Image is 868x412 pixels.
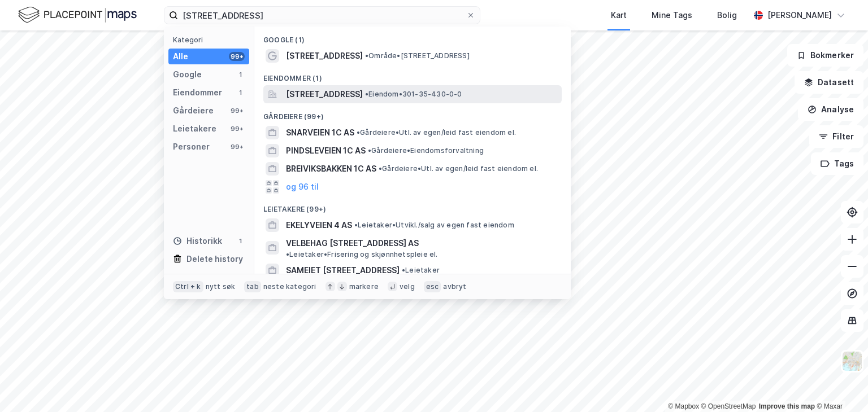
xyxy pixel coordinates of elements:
[717,8,737,22] div: Bolig
[173,86,222,99] div: Eiendommer
[173,50,188,63] div: Alle
[368,146,484,155] span: Gårdeiere • Eiendomsforvaltning
[368,146,371,155] span: •
[611,8,627,22] div: Kart
[701,402,756,410] a: OpenStreetMap
[254,27,571,47] div: Google (1)
[379,164,538,173] span: Gårdeiere • Utl. av egen/leid fast eiendom el.
[286,180,319,194] button: og 96 til
[402,266,405,274] span: •
[349,282,379,291] div: markere
[254,103,571,124] div: Gårdeiere (99+)
[759,402,815,410] a: Improve this map
[365,51,368,60] span: •
[841,350,863,372] img: Z
[286,162,376,176] span: BREIVIKSBAKKEN 1C AS
[379,164,382,173] span: •
[286,218,352,232] span: EKELYVEIEN 4 AS
[236,88,245,97] div: 1
[254,65,571,85] div: Eiendommer (1)
[173,122,216,135] div: Leietakere
[811,358,868,412] iframe: Chat Widget
[795,71,863,94] button: Datasett
[798,98,863,121] button: Analyse
[229,124,245,133] div: 99+
[263,282,316,291] div: neste kategori
[365,90,462,99] span: Eiendom • 301-35-430-0-0
[173,68,202,81] div: Google
[787,44,863,67] button: Bokmerker
[186,252,243,266] div: Delete history
[443,282,466,291] div: avbryt
[286,236,419,250] span: VELBEHAG [STREET_ADDRESS] AS
[173,234,222,248] div: Historikk
[400,282,415,291] div: velg
[652,8,692,22] div: Mine Tags
[424,281,441,292] div: esc
[767,8,832,22] div: [PERSON_NAME]
[286,87,363,101] span: [STREET_ADDRESS]
[809,125,863,148] button: Filter
[173,104,214,117] div: Gårdeiere
[354,221,358,229] span: •
[668,402,699,410] a: Mapbox
[178,7,466,24] input: Søk på adresse, matrikkel, gårdeiere, leietakere eller personer
[236,236,245,246] div: 1
[286,250,289,258] span: •
[244,281,261,292] div: tab
[402,266,440,275] span: Leietaker
[357,128,360,137] span: •
[365,51,470,60] span: Område • [STREET_ADDRESS]
[286,49,363,63] span: [STREET_ADDRESS]
[365,90,368,98] span: •
[206,282,236,291] div: nytt søk
[354,221,514,230] span: Leietaker • Utvikl./salg av egen fast eiendom
[236,70,245,79] div: 1
[18,5,137,25] img: logo.f888ab2527a4732fd821a326f86c7f29.svg
[229,106,245,115] div: 99+
[173,281,203,292] div: Ctrl + k
[173,36,249,44] div: Kategori
[173,140,210,154] div: Personer
[229,142,245,151] div: 99+
[286,264,400,277] span: SAMEIET [STREET_ADDRESS]
[254,196,571,216] div: Leietakere (99+)
[229,52,245,61] div: 99+
[811,152,863,175] button: Tags
[357,128,516,137] span: Gårdeiere • Utl. av egen/leid fast eiendom el.
[286,250,438,259] span: Leietaker • Frisering og skjønnhetspleie el.
[286,126,354,139] span: SNARVEIEN 1C AS
[286,144,366,157] span: PINDSLEVEIEN 1C AS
